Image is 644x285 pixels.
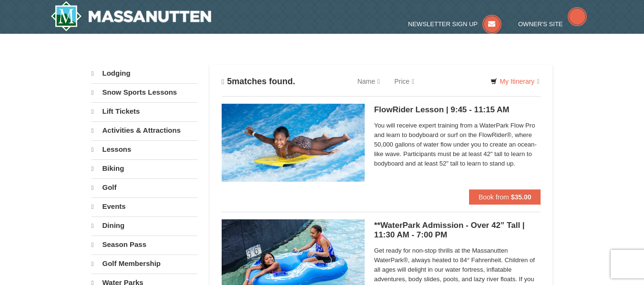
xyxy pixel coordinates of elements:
[51,1,212,31] img: Massanutten Resort Logo
[511,193,532,201] strong: $35.00
[374,121,541,168] span: You will receive expert training from a WaterPark Flow Pro and learn to bodyboard or surf on the ...
[350,72,387,91] a: Name
[92,102,198,120] a: Lift Tickets
[222,104,365,182] img: 6619917-216-363963c7.jpg
[92,121,198,139] a: Activities & Attractions
[484,74,545,88] a: My Itinerary
[92,159,198,177] a: Biking
[92,140,198,158] a: Lessons
[518,20,587,28] a: Owner's Site
[92,83,198,101] a: Snow Sports Lessons
[408,20,478,28] span: Newsletter Sign Up
[469,189,541,205] button: Book from $35.00
[387,72,421,91] a: Price
[51,1,212,31] a: Massanutten Resort
[374,105,541,115] h5: FlowRider Lesson | 9:45 - 11:15 AM
[92,65,198,82] a: Lodging
[518,20,563,28] span: Owner's Site
[374,221,541,240] h5: **WaterPark Admission - Over 42” Tall | 11:30 AM - 7:00 PM
[479,193,509,201] span: Book from
[92,197,198,216] a: Events
[92,216,198,235] a: Dining
[92,236,198,254] a: Season Pass
[92,255,198,273] a: Golf Membership
[408,20,501,28] a: Newsletter Sign Up
[92,178,198,197] a: Golf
